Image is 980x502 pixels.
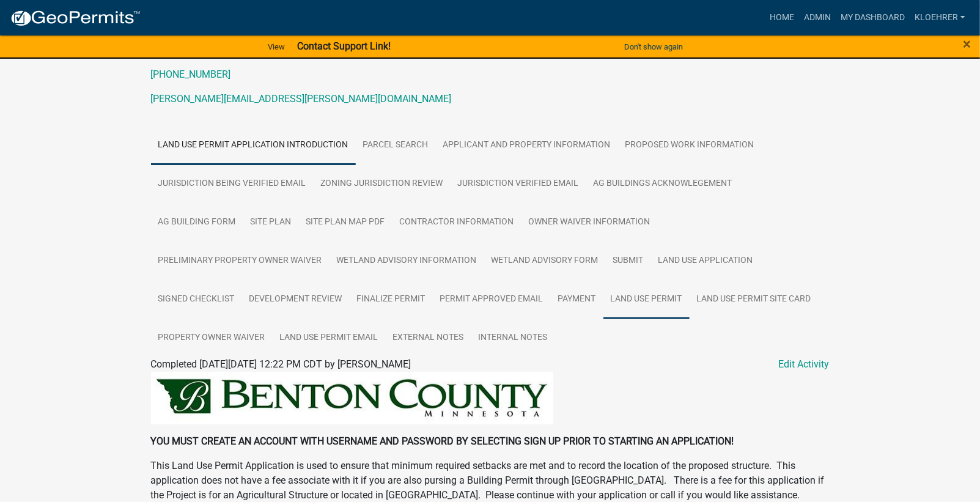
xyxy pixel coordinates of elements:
[273,319,386,358] a: Land Use Permit Email
[299,203,392,242] a: Site Plan Map PDF
[151,203,243,242] a: Ag Building Form
[586,164,740,204] a: Ag Buildings Acknowlegement
[151,164,314,204] a: Jurisdiction Being Verified Email
[433,280,551,319] a: Permit Approved Email
[151,242,330,281] a: Preliminary Property Owner Waiver
[779,357,830,372] a: Edit Activity
[297,40,391,52] strong: Contact Support Link!
[151,435,734,447] strong: YOU MUST CREATE AN ACCOUNT WITH USERNAME AND PASSWORD BY SELECTING SIGN UP PRIOR TO STARTING AN A...
[451,164,586,204] a: Jurisdiction verified email
[330,242,484,281] a: Wetland Advisory Information
[651,242,761,281] a: Land Use Application
[314,164,451,204] a: Zoning Jurisdiction Review
[151,358,411,370] span: Completed [DATE][DATE] 12:22 PM CDT by [PERSON_NAME]
[963,35,971,53] span: ×
[151,280,242,319] a: Signed Checklist
[603,280,690,319] a: Land Use Permit
[243,203,299,242] a: Site Plan
[521,203,658,242] a: Owner Waiver Information
[386,319,471,358] a: External Notes
[242,280,350,319] a: Development Review
[690,280,819,319] a: Land Use Permit Site Card
[151,372,553,424] img: BENTON_HEADER_6a8b96a6-b3ba-419c-b71a-ca67a580911a.jfif
[356,126,436,165] a: Parcel search
[151,93,452,105] a: [PERSON_NAME][EMAIL_ADDRESS][PERSON_NAME][DOMAIN_NAME]
[392,203,521,242] a: Contractor Information
[471,319,555,358] a: Internal Notes
[151,319,273,358] a: Property Owner Waiver
[836,6,910,29] a: My Dashboard
[910,6,970,29] a: kloehrer
[151,68,231,80] a: [PHONE_NUMBER]
[619,37,688,57] button: Don't show again
[606,242,651,281] a: Submit
[350,280,433,319] a: Finalize Permit
[151,126,356,165] a: Land Use Permit Application Introduction
[263,37,290,57] a: View
[484,242,606,281] a: Wetland Advisory Form
[799,6,836,29] a: Admin
[618,126,762,165] a: Proposed Work Information
[436,126,618,165] a: Applicant and Property Information
[765,6,799,29] a: Home
[551,280,603,319] a: Payment
[963,37,971,51] button: Close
